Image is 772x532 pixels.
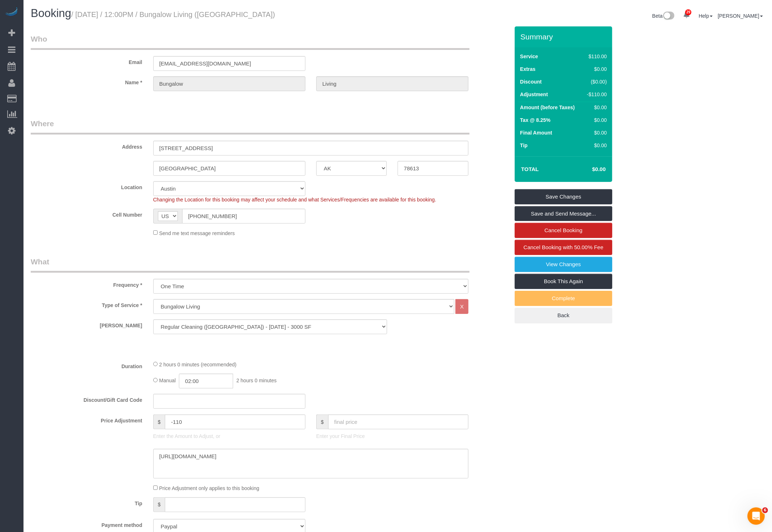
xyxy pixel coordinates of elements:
[31,118,469,135] legend: Where
[25,56,148,66] label: Email
[153,497,165,512] span: $
[153,76,305,91] input: First Name
[515,308,612,323] a: Back
[25,319,148,329] label: [PERSON_NAME]
[25,141,148,150] label: Address
[25,209,148,218] label: Cell Number
[31,34,469,50] legend: Who
[25,497,148,507] label: Tip
[25,76,148,86] label: Name *
[520,33,609,41] h3: Summary
[25,414,148,424] label: Price Adjustment
[153,433,305,440] p: Enter the Amount to Adjust, or
[153,56,305,71] input: Email
[316,433,468,440] p: Enter your Final Price
[679,7,694,23] a: 29
[521,166,539,172] strong: Total
[520,104,575,111] label: Amount (before Taxes)
[398,161,468,176] input: Zip Code
[584,116,607,124] div: $0.00
[153,197,436,203] span: Changing the Location for this booking may affect your schedule and what Services/Frequencies are...
[316,414,328,429] span: $
[584,65,607,73] div: $0.00
[718,13,763,19] a: [PERSON_NAME]
[153,161,305,176] input: City
[520,78,542,85] label: Discount
[159,362,236,367] span: 2 hours 0 minutes (recommended)
[515,240,612,255] a: Cancel Booking with 50.00% Fee
[236,378,276,383] span: 2 hours 0 minutes
[328,414,469,429] input: final price
[159,485,259,491] span: Price Adjustment only applies to this booking
[31,256,469,273] legend: What
[584,91,607,98] div: -$110.00
[25,181,148,191] label: Location
[159,230,235,236] span: Send me text message reminders
[520,129,552,136] label: Final Amount
[520,65,536,73] label: Extras
[515,189,612,204] a: Save Changes
[25,519,148,529] label: Payment method
[662,12,674,21] img: New interface
[685,9,691,15] span: 29
[182,209,305,224] input: Cell Number
[524,244,604,250] span: Cancel Booking with 50.00% Fee
[520,91,548,98] label: Adjustment
[25,279,148,289] label: Frequency *
[699,13,713,19] a: Help
[515,274,612,289] a: Book This Again
[520,142,528,149] label: Tip
[520,53,538,60] label: Service
[25,360,148,370] label: Duration
[762,507,768,513] span: 6
[25,299,148,309] label: Type of Service *
[520,116,550,124] label: Tax @ 8.25%
[153,414,165,429] span: $
[747,507,765,525] iframe: Intercom live chat
[515,223,612,238] a: Cancel Booking
[584,142,607,149] div: $0.00
[31,7,71,20] span: Booking
[584,78,607,85] div: ($0.00)
[316,76,468,91] input: Last Name
[4,7,19,17] img: Automaid Logo
[584,129,607,136] div: $0.00
[584,104,607,111] div: $0.00
[25,394,148,404] label: Discount/Gift Card Code
[584,53,607,60] div: $110.00
[571,166,606,173] h4: $0.00
[159,378,176,383] span: Manual
[515,257,612,272] a: View Changes
[515,206,612,221] a: Save and Send Message...
[71,10,275,18] small: / [DATE] / 12:00PM / Bungalow Living ([GEOGRAPHIC_DATA])
[652,13,675,19] a: Beta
